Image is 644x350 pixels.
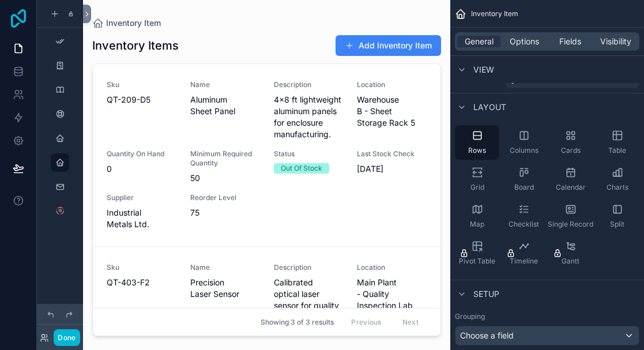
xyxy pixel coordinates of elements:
button: Done [54,329,80,346]
button: Charts [595,162,639,197]
span: Options [510,36,539,47]
button: Board [502,162,546,197]
span: General [465,36,494,47]
button: Calendar [548,162,593,197]
span: View [473,64,494,76]
span: Showing 3 of 3 results [261,318,334,327]
span: Board [514,183,534,192]
span: Fields [559,36,581,47]
span: Map [470,220,484,229]
button: Table [595,125,639,160]
span: Timeline [510,257,538,266]
span: Choose a field [460,330,514,340]
span: Table [608,146,626,155]
span: Cards [561,146,581,155]
span: Grid [470,183,484,192]
label: Grouping [455,312,485,321]
span: Visibility [600,36,631,47]
button: Choose a field [455,326,639,345]
button: Grid [455,162,499,197]
button: Rows [455,125,499,160]
button: Checklist [502,199,546,234]
button: Cards [548,125,593,160]
span: Layout [473,101,506,113]
button: Single Record [548,199,593,234]
button: Columns [502,125,546,160]
span: Charts [607,183,628,192]
span: Single Record [548,220,593,229]
span: Inventory Item [471,9,518,18]
span: Columns [510,146,538,155]
button: Pivot Table [455,236,499,270]
span: Calendar [556,183,586,192]
button: Gantt [548,236,593,270]
span: Split [610,220,624,229]
button: Timeline [502,236,546,270]
button: Split [595,199,639,234]
span: Setup [473,288,499,300]
span: Rows [468,146,486,155]
span: Checklist [509,220,539,229]
span: Pivot Table [459,257,495,266]
span: Gantt [562,257,579,266]
button: Map [455,199,499,234]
